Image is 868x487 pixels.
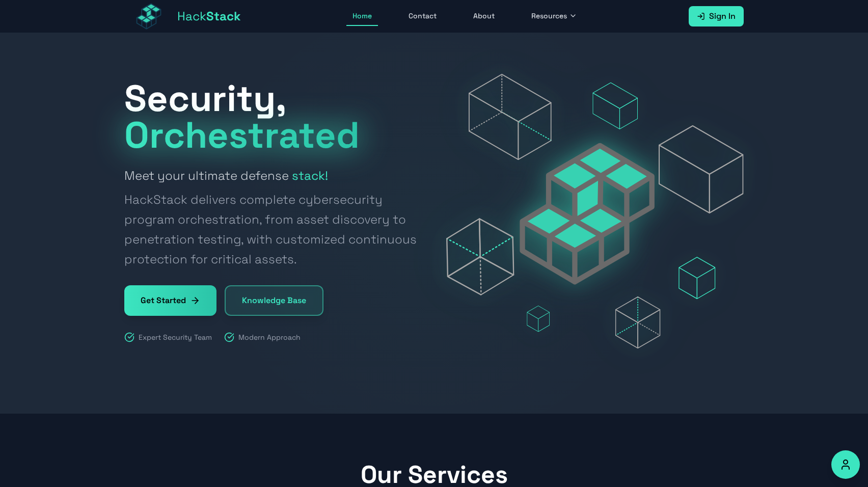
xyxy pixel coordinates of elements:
h1: Security, [124,80,422,153]
span: Orchestrated [124,112,360,158]
a: Sign In [689,6,744,26]
a: About [467,7,501,26]
a: Knowledge Base [225,285,323,316]
div: Expert Security Team [124,332,212,342]
div: Modern Approach [224,332,301,342]
h2: Our Services [124,463,744,487]
strong: stack! [292,168,328,183]
span: Resources [531,11,567,21]
span: HackStack delivers complete cybersecurity program orchestration, from asset discovery to penetrat... [124,190,422,269]
a: Home [346,7,378,26]
h2: Meet your ultimate defense [124,166,422,269]
span: Hack [177,8,241,24]
a: Contact [402,7,443,26]
button: Accessibility Options [831,450,860,479]
span: Stack [206,8,241,24]
a: Get Started [124,285,216,316]
span: Sign In [709,10,736,22]
button: Resources [525,7,583,26]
